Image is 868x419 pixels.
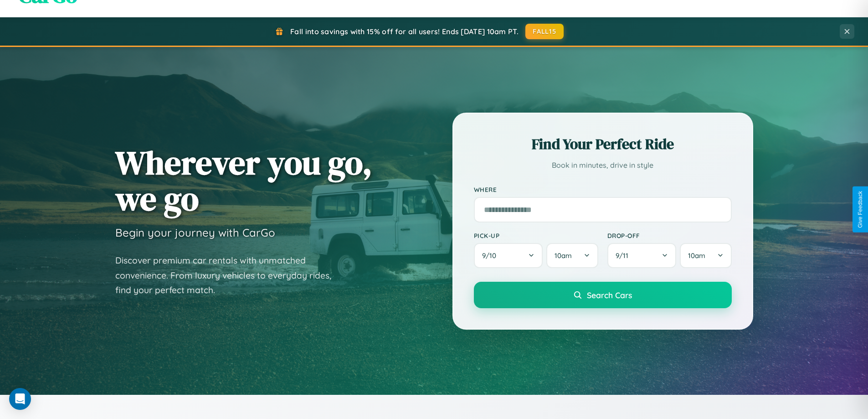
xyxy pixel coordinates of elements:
label: Where [474,186,732,193]
p: Book in minutes, drive in style [474,159,732,172]
span: Fall into savings with 15% off for all users! Ends [DATE] 10am PT. [290,27,519,36]
button: 10am [680,243,731,268]
span: 9 / 11 [616,251,633,260]
label: Drop-off [607,232,732,239]
span: 9 / 10 [482,251,501,260]
span: 10am [555,251,572,260]
button: 9/11 [607,243,677,268]
span: Search Cars [587,290,632,300]
h2: Find Your Perfect Ride [474,134,732,154]
button: 10am [546,243,598,268]
button: 9/10 [474,243,543,268]
button: Search Cars [474,282,732,308]
h3: Begin your journey with CarGo [115,226,275,239]
div: Open Intercom Messenger [9,388,31,410]
label: Pick-up [474,232,598,239]
div: Give Feedback [857,191,863,228]
h1: Wherever you go, we go [115,145,372,217]
span: 10am [688,251,705,260]
p: Discover premium car rentals with unmatched convenience. From luxury vehicles to everyday rides, ... [115,253,343,298]
button: FALL15 [525,24,564,39]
